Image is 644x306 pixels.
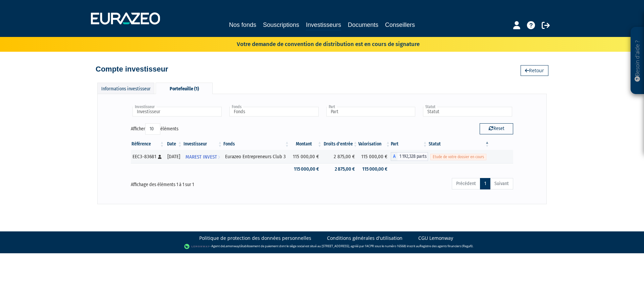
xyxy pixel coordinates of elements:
a: Politique de protection des données personnelles [199,235,311,242]
p: Besoin d'aide ? [634,31,641,91]
div: Portefeuille (1) [156,83,213,94]
a: CGU Lemonway [418,235,453,242]
div: [DATE] [167,153,180,160]
div: A - Eurazeo Entrepreneurs Club 3 [391,152,428,161]
a: Retour [521,65,548,76]
a: Conditions générales d'utilisation [327,235,402,242]
a: Conseillers [385,20,415,30]
a: 1 [480,178,490,189]
p: Votre demande de convention de distribution est en cours de signature [217,39,420,48]
div: Affichage des éléments 1 à 1 sur 1 [131,177,284,188]
span: 1 192,328 parts [397,152,428,161]
a: Lemonway [224,244,239,248]
td: 115 000,00 € [358,150,391,163]
div: - Agent de (établissement de paiement dont le siège social est situé au [STREET_ADDRESS], agréé p... [7,243,637,250]
span: Etude de votre dossier en cours [430,154,486,160]
th: Valorisation: activer pour trier la colonne par ordre croissant [358,138,391,150]
label: Afficher éléments [131,123,178,135]
span: A [391,152,397,161]
th: Part: activer pour trier la colonne par ordre croissant [391,138,428,150]
div: Eurazeo Entrepreneurs Club 3 [225,153,287,160]
td: 2 875,00 € [322,163,358,175]
a: Souscriptions [263,20,299,30]
span: MAREST INVEST [185,151,217,163]
select: Afficheréléments [145,123,160,135]
img: 1732889491-logotype_eurazeo_blanc_rvb.png [91,12,160,25]
h4: Compte investisseur [96,65,168,73]
div: Informations investisseur [97,83,154,94]
a: MAREST INVEST [183,150,223,163]
i: [Français] Personne physique [158,155,162,159]
td: 115 000,00 € [290,150,322,163]
th: Droits d'entrée: activer pour trier la colonne par ordre croissant [322,138,358,150]
th: Investisseur: activer pour trier la colonne par ordre croissant [183,138,223,150]
a: Investisseurs [306,20,341,31]
div: EEC3-83681 [132,153,162,160]
th: Référence : activer pour trier la colonne par ordre croissant [131,138,165,150]
a: Registre des agents financiers (Regafi) [420,244,473,248]
td: 115 000,00 € [358,163,391,175]
td: 2 875,00 € [322,150,358,163]
img: logo-lemonway.png [184,243,210,250]
th: Fonds: activer pour trier la colonne par ordre croissant [223,138,290,150]
th: Date: activer pour trier la colonne par ordre croissant [165,138,182,150]
i: Voir l'investisseur [218,151,220,163]
a: Documents [348,20,378,30]
th: Montant: activer pour trier la colonne par ordre croissant [290,138,322,150]
td: 115 000,00 € [290,163,322,175]
a: Nos fonds [229,20,256,30]
th: Statut : activer pour trier la colonne par ordre d&eacute;croissant [428,138,490,150]
button: Reset [480,123,513,134]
